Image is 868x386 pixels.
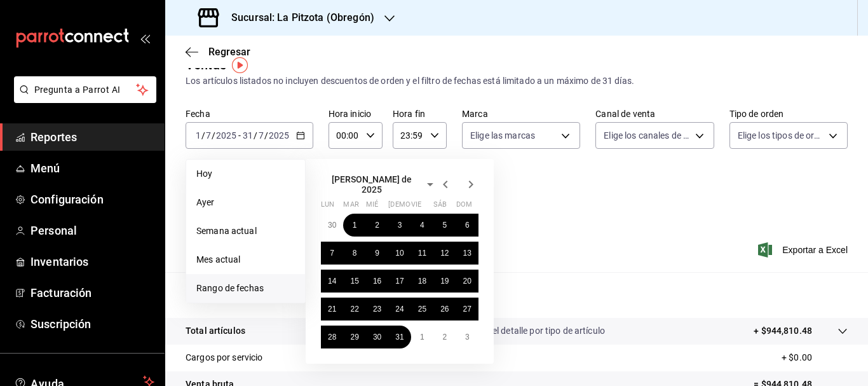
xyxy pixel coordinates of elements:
[440,249,449,258] abbr: 12 de julio de 2025
[456,326,478,348] button: 3 de agosto de 2025
[212,130,215,141] span: /
[366,242,388,265] button: 9 de julio de 2025
[440,305,449,314] abbr: 26 de julio de 2025
[456,242,478,265] button: 13 de julio de 2025
[395,333,403,341] abbr: 31 de julio de 2025
[321,242,343,265] button: 7 de julio de 2025
[186,351,263,364] p: Cargos por servicio
[395,277,403,286] abbr: 17 de julio de 2025
[205,130,212,141] input: --
[411,214,433,237] button: 4 de julio de 2025
[440,277,449,286] abbr: 19 de julio de 2025
[388,270,410,293] button: 17 de julio de 2025
[433,326,456,348] button: 2 de agosto de 2025
[393,109,447,118] label: Hora fin
[329,109,383,118] label: Hora inicio
[398,221,402,230] abbr: 3 de julio de 2025
[366,214,388,237] button: 2 de julio de 2025
[388,298,410,321] button: 24 de julio de 2025
[186,324,245,338] p: Total artículos
[321,270,343,293] button: 14 de julio de 2025
[373,277,381,286] abbr: 16 de julio de 2025
[186,74,848,88] div: Los artículos listados no incluyen descuentos de orden y el filtro de fechas está limitado a un m...
[215,130,237,141] input: ----
[366,200,378,214] abbr: miércoles
[754,324,812,338] p: + $944,810.48
[328,277,336,286] abbr: 14 de julio de 2025
[31,253,154,270] span: Inventarios
[140,33,150,43] button: open_drawer_menu
[31,160,154,177] span: Menú
[375,221,379,230] abbr: 2 de julio de 2025
[782,351,848,364] p: + $0.00
[395,305,403,314] abbr: 24 de julio de 2025
[411,326,433,348] button: 1 de agosto de 2025
[264,130,268,141] span: /
[395,249,403,258] abbr: 10 de julio de 2025
[196,253,295,266] span: Mes actual
[373,305,381,314] abbr: 23 de julio de 2025
[456,200,472,214] abbr: domingo
[411,200,421,214] abbr: viernes
[31,128,154,146] span: Reportes
[195,130,201,141] input: --
[604,129,690,142] span: Elige los canales de venta
[343,242,365,265] button: 8 de julio de 2025
[433,214,456,237] button: 5 de julio de 2025
[343,326,365,348] button: 29 de julio de 2025
[463,249,471,258] abbr: 13 de julio de 2025
[418,249,426,258] abbr: 11 de julio de 2025
[350,277,358,286] abbr: 15 de julio de 2025
[463,277,471,286] abbr: 20 de julio de 2025
[258,130,264,141] input: --
[375,249,379,258] abbr: 9 de julio de 2025
[196,282,295,295] span: Rango de fechas
[208,46,250,58] span: Regresar
[34,83,137,97] span: Pregunta a Parrot AI
[418,305,426,314] abbr: 25 de julio de 2025
[353,221,357,230] abbr: 1 de julio de 2025
[14,76,156,103] button: Pregunta a Parrot AI
[729,109,848,118] label: Tipo de orden
[321,174,438,195] button: [PERSON_NAME] de 2025
[321,174,423,195] span: [PERSON_NAME] de 2025
[232,57,248,73] img: Tooltip marker
[321,214,343,237] button: 30 de junio de 2025
[761,242,848,258] button: Exportar a Excel
[411,242,433,265] button: 11 de julio de 2025
[196,167,295,181] span: Hoy
[31,191,154,208] span: Configuración
[463,305,471,314] abbr: 27 de julio de 2025
[31,284,154,301] span: Facturación
[196,224,295,238] span: Semana actual
[373,333,381,341] abbr: 30 de julio de 2025
[456,214,478,237] button: 6 de julio de 2025
[238,130,241,141] span: -
[328,305,336,314] abbr: 21 de julio de 2025
[343,298,365,321] button: 22 de julio de 2025
[343,270,365,293] button: 15 de julio de 2025
[433,270,456,293] button: 19 de julio de 2025
[350,305,358,314] abbr: 22 de julio de 2025
[330,249,334,258] abbr: 7 de julio de 2025
[268,130,290,141] input: ----
[321,298,343,321] button: 21 de julio de 2025
[433,200,447,214] abbr: sábado
[321,326,343,348] button: 28 de julio de 2025
[343,214,365,237] button: 1 de julio de 2025
[350,333,358,341] abbr: 29 de julio de 2025
[388,200,463,214] abbr: jueves
[420,333,424,341] abbr: 1 de agosto de 2025
[31,315,154,333] span: Suscripción
[353,249,357,258] abbr: 8 de julio de 2025
[366,326,388,348] button: 30 de julio de 2025
[442,333,447,341] abbr: 2 de agosto de 2025
[420,221,424,230] abbr: 4 de julio de 2025
[465,333,470,341] abbr: 3 de agosto de 2025
[418,277,426,286] abbr: 18 de julio de 2025
[456,298,478,321] button: 27 de julio de 2025
[433,298,456,321] button: 26 de julio de 2025
[221,10,374,25] h3: Sucursal: La Pitzota (Obregón)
